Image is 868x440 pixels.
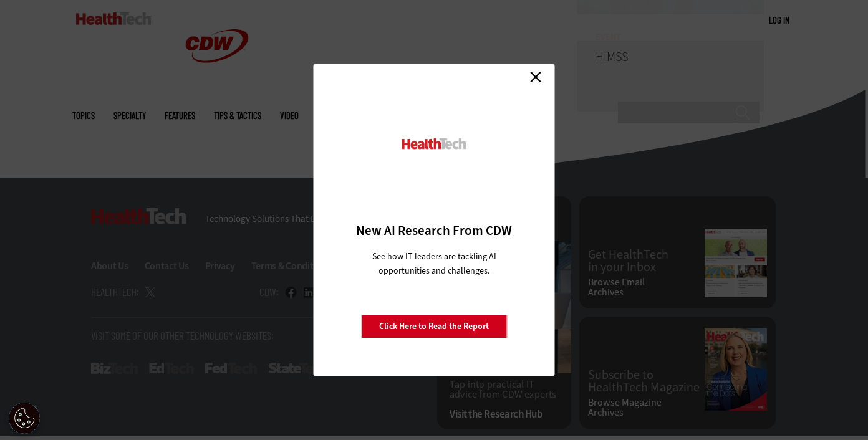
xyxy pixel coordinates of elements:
[335,222,533,239] h3: New AI Research From CDW
[357,249,511,278] p: See how IT leaders are tackling AI opportunities and challenges.
[400,137,468,150] img: HealthTech_0.png
[9,403,40,434] div: Cookie Settings
[361,315,507,338] a: Click Here to Read the Report
[526,67,545,86] a: Close
[9,403,40,434] button: Open Preferences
